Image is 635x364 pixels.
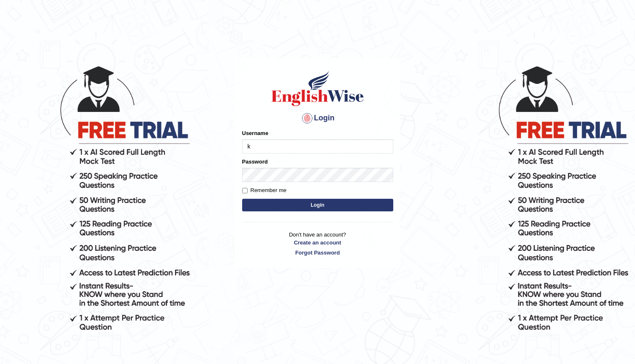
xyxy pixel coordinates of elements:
[242,199,393,211] button: Login
[242,249,393,257] a: Forgot Password
[242,231,393,257] p: Don't have an account?
[242,129,269,137] label: Username
[242,188,248,193] input: Remember me
[270,70,366,107] img: Logo of English Wise sign in for intelligent practice with AI
[242,158,268,166] label: Password
[242,112,393,125] h4: Login
[242,186,287,195] label: Remember me
[242,239,393,247] a: Create an account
